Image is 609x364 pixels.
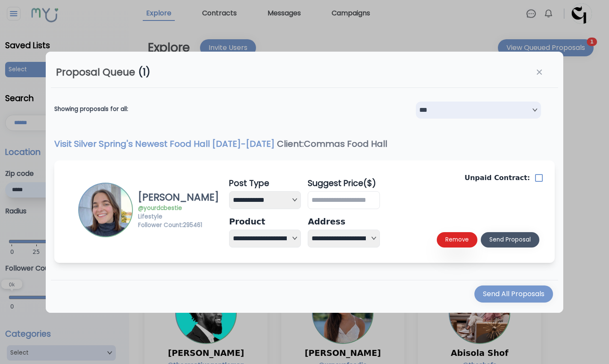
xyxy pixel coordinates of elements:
[277,138,387,150] span: Client: Commas Food Hall
[138,190,219,204] h3: [PERSON_NAME]
[138,213,219,221] h3: Lifestyle
[121,105,128,114] div: all :
[79,183,132,236] img: Profile
[308,216,380,228] div: Address
[229,216,301,228] div: Product
[481,232,539,248] button: Send Proposal
[138,65,150,79] span: (1)
[138,204,182,212] a: @yourdcbestie
[483,289,544,299] div: Send All Proposals
[54,100,128,119] h2: Showing proposals for
[437,232,477,248] button: Remove
[308,178,380,189] h4: Suggest Price($)
[445,236,469,244] div: Remove
[489,236,531,244] div: Send Proposal
[56,65,135,79] h2: Proposal Queue
[229,178,301,189] h4: Post Type
[54,137,555,150] h2: Visit Silver Spring's Newest Food Hall [DATE] - [DATE]
[138,221,219,230] h3: Follower Count: 295461
[465,173,530,183] p: Unpaid Contract:
[474,285,553,303] button: Send All Proposals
